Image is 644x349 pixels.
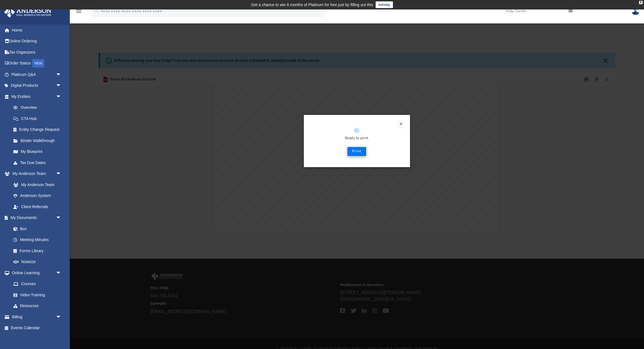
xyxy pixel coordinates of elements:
[8,223,64,234] a: Box
[8,157,70,168] a: Tax Due Dates
[8,245,64,256] a: Forms Library
[347,147,366,156] button: Print
[8,234,67,245] a: Meeting Minutes
[4,25,70,36] a: Home
[8,102,70,113] a: Overview
[8,256,67,268] a: Notarize
[309,135,404,142] p: Ready to print.
[93,8,99,14] i: search
[4,212,67,223] a: My Documentsarrow_drop_down
[8,113,70,124] a: CTA Hub
[639,1,643,4] div: close
[99,72,615,231] div: Preview
[376,1,393,8] a: survey
[56,267,67,279] span: arrow_drop_down
[32,59,44,68] div: NEW
[4,36,70,47] a: Online Ordering
[4,58,70,69] a: Order StatusNEW
[56,69,67,80] span: arrow_drop_down
[4,267,67,278] a: Online Learningarrow_drop_down
[8,300,67,312] a: Resources
[56,168,67,180] span: arrow_drop_down
[4,311,70,322] a: Billingarrow_drop_down
[56,91,67,102] span: arrow_drop_down
[8,179,64,190] a: My Anderson Team
[8,135,70,146] a: Binder Walkthrough
[4,47,70,58] a: Tax Organizers
[3,7,53,18] img: Anderson Advisors Platinum Portal
[8,289,64,300] a: Video Training
[8,278,67,290] a: Courses
[631,7,640,15] img: User Pic
[4,322,70,334] a: Events Calendar
[251,1,373,8] div: Get a chance to win 6 months of Platinum for free just by filling out this
[4,80,70,91] a: Digital Productsarrow_drop_down
[56,80,67,92] span: arrow_drop_down
[75,8,82,15] i: menu
[56,212,67,224] span: arrow_drop_down
[8,201,67,212] a: Client Referrals
[75,11,82,15] a: menu
[8,190,67,201] a: Anderson System
[8,146,67,157] a: My Blueprint
[4,69,70,80] a: Platinum Q&Aarrow_drop_down
[4,168,67,179] a: My Anderson Teamarrow_drop_down
[4,91,70,102] a: My Entitiesarrow_drop_down
[56,311,67,323] span: arrow_drop_down
[8,124,70,135] a: Entity Change Request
